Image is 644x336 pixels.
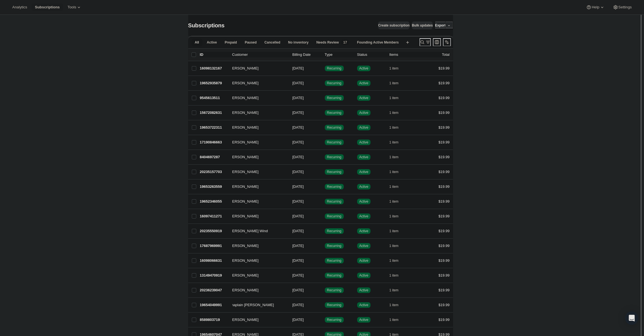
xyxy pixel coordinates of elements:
span: $19.99 [439,140,450,144]
span: 1 item [389,244,399,248]
span: 1 item [389,303,399,307]
span: 1 item [389,155,399,159]
p: 16098132167 [200,66,228,71]
button: [PERSON_NAME] [229,271,285,280]
span: [DATE] [292,229,304,233]
span: Recurring [327,170,342,174]
p: Billing Date [292,52,320,57]
p: Status [357,52,385,57]
span: [DATE] [292,125,304,129]
span: Subscriptions [35,5,60,9]
span: 1 item [389,111,399,115]
span: Help [592,5,599,9]
div: 16098066631[PERSON_NAME][DATE]SuccessRecurringSuccessActive1 item$19.99 [200,257,450,265]
span: [DATE] [292,140,304,144]
span: $19.99 [439,258,450,263]
span: Active [359,244,369,248]
span: [PERSON_NAME] [229,243,259,249]
span: [PERSON_NAME] [229,287,259,293]
p: 17687969991 [200,243,228,249]
p: 19653263559 [200,184,228,189]
span: Recurring [327,96,342,100]
p: 13149470919 [200,273,228,278]
span: [PERSON_NAME] [229,184,259,189]
span: [PERSON_NAME] [229,110,259,116]
p: 20235550919 [200,228,228,234]
span: [DATE] [292,81,304,85]
div: 17687969991[PERSON_NAME][DATE]SuccessRecurringSuccessActive1 item$19.99 [200,242,450,250]
span: Active [359,199,369,204]
span: [PERSON_NAME] Wind [229,228,268,234]
button: 1 item [389,124,405,131]
span: $19.99 [439,318,450,322]
p: Total [442,52,449,57]
span: Recurring [327,244,342,248]
span: Recurring [327,258,342,263]
span: Recurring [327,140,342,145]
span: Tools [67,5,76,9]
span: Active [359,318,369,322]
span: Active [359,229,369,233]
span: 1 item [389,96,399,100]
span: [DATE] [292,96,304,100]
span: Paused [245,40,257,45]
p: 19654049991 [200,302,228,308]
span: [PERSON_NAME] [229,140,259,145]
span: 1 item [389,184,399,189]
span: Recurring [327,184,342,189]
span: 1 item [389,229,399,233]
p: 20236239047 [200,287,228,293]
span: Founding Active Members [357,40,399,45]
button: [PERSON_NAME] [229,108,285,117]
div: 20235157703[PERSON_NAME][DATE]SuccessRecurringSuccessActive1 item$19.99 [200,168,450,176]
span: Active [359,140,369,145]
span: [DATE] [292,199,304,203]
button: [PERSON_NAME] [229,286,285,295]
div: 8404697287[PERSON_NAME][DATE]SuccessRecurringSuccessActive1 item$19.99 [200,153,450,161]
span: $19.99 [439,170,450,174]
span: $19.99 [439,66,450,70]
span: $19.99 [439,96,450,100]
button: Bulk updates [412,21,433,29]
span: Recurring [327,111,342,115]
span: [DATE] [292,288,304,292]
span: [PERSON_NAME] [229,66,259,71]
button: [PERSON_NAME] [229,153,285,162]
span: Active [359,155,369,159]
button: [PERSON_NAME] [229,182,285,191]
span: [PERSON_NAME] [229,317,259,323]
span: Recurring [327,155,342,159]
span: All [195,40,199,45]
button: [PERSON_NAME] [229,167,285,176]
span: [DATE] [292,111,304,115]
button: 1 item [389,198,405,205]
span: Cancelled [265,40,280,45]
button: Export [435,21,446,29]
span: [DATE] [292,318,304,322]
span: Settings [618,5,632,9]
div: 17190846663[PERSON_NAME][DATE]SuccessRecurringSuccessActive1 item$19.99 [200,138,450,146]
span: $19.99 [439,81,450,85]
span: [PERSON_NAME] [229,199,259,204]
span: Active [359,184,369,189]
span: 1 item [389,288,399,292]
button: [PERSON_NAME] [229,123,285,132]
span: $19.99 [439,155,450,159]
button: [PERSON_NAME] [229,93,285,102]
button: 1 item [389,153,405,161]
span: $19.99 [439,199,450,203]
span: No inventory [288,40,308,45]
p: 20235157703 [200,169,228,175]
span: 1 item [389,318,399,322]
span: [PERSON_NAME] [229,125,259,130]
span: [DATE] [292,258,304,263]
button: 1 item [389,212,405,220]
div: 16097411271[PERSON_NAME][DATE]SuccessRecurringSuccessActive1 item$19.99 [200,212,450,220]
button: 1 item [389,286,405,294]
span: $19.99 [439,184,450,189]
button: Chaplain [PERSON_NAME] [229,301,285,309]
button: [PERSON_NAME] [229,212,285,221]
span: $19.99 [439,125,450,129]
span: [PERSON_NAME] [229,169,259,175]
span: [DATE] [292,66,304,70]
